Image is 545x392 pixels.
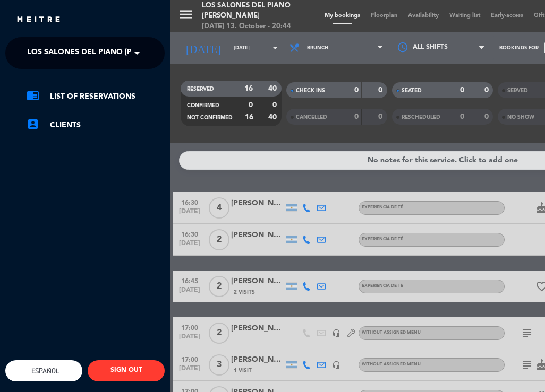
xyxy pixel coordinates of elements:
[29,367,59,375] span: Español
[27,42,186,64] span: Los Salones del Piano [PERSON_NAME]
[27,89,39,102] i: chrome_reader_mode
[27,119,165,132] a: account_boxClients
[27,118,39,130] i: account_box
[16,16,61,24] img: MEITRE
[27,90,165,103] a: chrome_reader_modeList of Reservations
[88,360,165,381] button: SIGN OUT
